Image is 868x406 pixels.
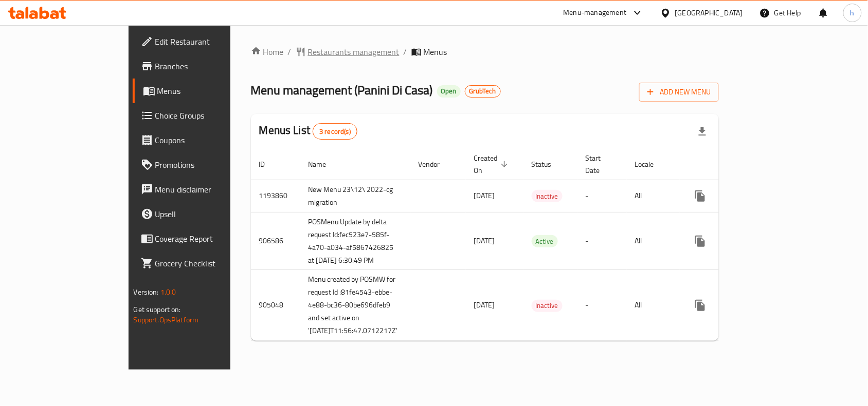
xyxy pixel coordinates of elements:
[133,103,274,128] a: Choice Groups
[474,152,511,177] span: Created On
[690,119,715,144] div: Export file
[688,293,713,318] button: more
[133,54,274,79] a: Branches
[532,190,563,202] div: Inactive
[134,313,199,326] a: Support.OpsPlatform
[532,300,563,312] div: Inactive
[157,85,265,97] span: Menus
[251,212,300,270] td: 906586
[419,158,454,170] span: Vendor
[133,128,274,152] a: Coupons
[308,46,400,58] span: Restaurants management
[532,236,558,247] span: Active
[437,85,461,98] div: Open
[564,7,627,19] div: Menu-management
[713,184,737,208] button: Change Status
[300,212,410,270] td: POSMenu Update by delta request Id:fec523e7-585f-4a70-a034-af5867426825 at [DATE] 6:30:49 PM
[134,285,159,299] span: Version:
[635,158,667,170] span: Locale
[851,7,855,18] span: h
[155,233,265,245] span: Coverage Report
[155,159,265,171] span: Promotions
[133,202,274,226] a: Upsell
[259,158,279,170] span: ID
[155,257,265,269] span: Grocery Checklist
[155,183,265,196] span: Menu disclaimer
[133,79,274,103] a: Menus
[296,46,400,58] a: Restaurants management
[627,212,680,270] td: All
[675,7,743,18] div: [GEOGRAPHIC_DATA]
[465,87,500,95] span: GrubTech
[474,189,495,202] span: [DATE]
[532,190,563,202] span: Inactive
[155,60,265,72] span: Branches
[155,35,265,48] span: Edit Restaurant
[474,234,495,247] span: [DATE]
[577,212,627,270] td: -
[532,235,558,247] div: Active
[259,123,357,140] h2: Menus List
[437,87,461,95] span: Open
[647,86,711,99] span: Add New Menu
[532,158,565,170] span: Status
[474,298,495,312] span: [DATE]
[251,149,795,341] table: enhanced table
[313,127,357,137] span: 3 record(s)
[133,152,274,177] a: Promotions
[577,270,627,341] td: -
[134,303,181,316] span: Get support on:
[133,251,274,276] a: Grocery Checklist
[639,83,719,102] button: Add New Menu
[577,180,627,212] td: -
[627,270,680,341] td: All
[288,46,292,58] li: /
[586,152,614,177] span: Start Date
[155,109,265,122] span: Choice Groups
[688,184,713,208] button: more
[532,300,563,312] span: Inactive
[251,46,719,58] nav: breadcrumb
[424,46,447,58] span: Menus
[251,79,433,102] span: Menu management ( Panini Di Casa )
[155,208,265,220] span: Upsell
[133,29,274,54] a: Edit Restaurant
[627,180,680,212] td: All
[300,270,410,341] td: Menu created by POSMW for request Id :81fe4543-ebbe-4e88-bc36-80be696dfeb9 and set active on '[DA...
[713,229,737,254] button: Change Status
[309,158,340,170] span: Name
[313,123,357,140] div: Total records count
[680,149,795,180] th: Actions
[155,134,265,146] span: Coupons
[160,285,176,299] span: 1.0.0
[713,293,737,318] button: Change Status
[133,226,274,251] a: Coverage Report
[251,180,300,212] td: 1193860
[688,229,713,254] button: more
[404,46,407,58] li: /
[133,177,274,202] a: Menu disclaimer
[300,180,410,212] td: New Menu 23\12\ 2022-cg migration
[251,270,300,341] td: 905048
